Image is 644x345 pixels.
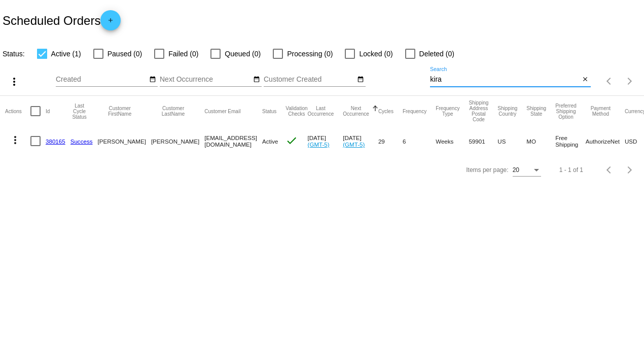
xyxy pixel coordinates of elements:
mat-cell: [DATE] [308,126,343,156]
button: Change sorting for Status [262,108,276,114]
mat-icon: more_vert [9,134,21,146]
mat-cell: Free Shipping [555,126,586,156]
button: Previous page [599,71,620,91]
mat-icon: add [104,17,117,29]
mat-cell: 59901 [469,126,497,156]
a: (GMT-5) [343,141,365,148]
input: Search [430,76,580,84]
span: Deleted (0) [419,48,454,60]
span: Failed (0) [168,48,198,60]
input: Next Occurrence [160,76,251,84]
input: Customer Created [264,76,355,84]
a: Success [70,138,93,145]
mat-header-cell: Actions [5,96,30,126]
span: Active [262,138,278,145]
button: Change sorting for NextOccurrenceUtc [343,106,369,117]
mat-cell: [PERSON_NAME] [151,126,204,156]
mat-icon: check [285,134,298,147]
mat-icon: more_vert [8,76,20,88]
button: Change sorting for CustomerLastName [151,106,195,117]
button: Clear [580,75,591,85]
button: Change sorting for CustomerFirstName [98,106,142,117]
mat-icon: date_range [357,76,364,84]
button: Change sorting for ShippingCountry [497,106,517,117]
button: Change sorting for LastOccurrenceUtc [308,106,334,117]
mat-cell: MO [526,126,555,156]
mat-cell: 6 [403,126,436,156]
mat-cell: [EMAIL_ADDRESS][DOMAIN_NAME] [204,126,262,156]
mat-cell: AuthorizeNet [586,126,625,156]
button: Next page [620,71,640,91]
a: 380165 [46,138,65,145]
button: Change sorting for ShippingPostcode [469,100,488,122]
mat-select: Items per page: [513,167,541,174]
button: Change sorting for LastProcessingCycleId [70,103,89,120]
button: Change sorting for ShippingState [526,106,546,117]
mat-cell: [DATE] [343,126,378,156]
span: 20 [513,166,519,174]
mat-icon: close [582,76,589,84]
mat-header-cell: Validation Checks [285,96,307,126]
span: Active (1) [51,48,81,60]
span: Status: [3,50,25,58]
mat-cell: US [497,126,526,156]
a: (GMT-5) [308,141,330,148]
button: Change sorting for PaymentMethod.Type [586,106,616,117]
button: Change sorting for FrequencyType [436,106,459,117]
button: Change sorting for Frequency [403,108,426,114]
mat-icon: date_range [149,76,156,84]
mat-cell: Weeks [436,126,469,156]
span: Locked (0) [359,48,392,60]
button: Next page [620,160,640,180]
div: Items per page: [466,166,508,174]
input: Created [56,76,147,84]
mat-cell: 29 [378,126,403,156]
span: Queued (0) [225,48,261,60]
span: Processing (0) [287,48,333,60]
h2: Scheduled Orders [3,10,121,30]
button: Change sorting for CustomerEmail [204,108,240,114]
span: Paused (0) [108,48,142,60]
mat-cell: [PERSON_NAME] [98,126,151,156]
button: Change sorting for Id [46,108,50,114]
mat-icon: date_range [253,76,260,84]
div: 1 - 1 of 1 [559,166,583,174]
button: Change sorting for PreferredShippingOption [555,103,577,120]
button: Change sorting for Cycles [378,108,393,114]
button: Previous page [599,160,620,180]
